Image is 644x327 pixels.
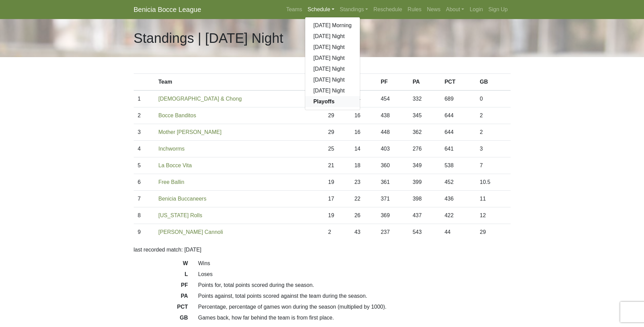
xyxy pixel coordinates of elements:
td: 17 [324,191,350,207]
dt: PA [129,292,193,303]
td: 332 [408,90,440,107]
a: Rules [405,3,424,16]
dt: L [129,270,193,281]
a: News [424,3,443,16]
td: 2 [476,124,510,141]
td: 29 [324,124,350,141]
a: Playoffs [305,96,360,107]
td: 9 [134,224,154,241]
td: 362 [408,124,440,141]
td: 345 [408,107,440,124]
a: [DEMOGRAPHIC_DATA] & Chong [159,96,242,102]
td: 16 [350,107,376,124]
dd: Loses [193,270,516,278]
td: 360 [376,157,408,174]
th: PA [408,74,440,91]
dd: Games back, how far behind the team is from first place. [193,314,516,322]
a: Bocce Banditos [159,113,196,118]
a: Teams [283,3,305,16]
td: 438 [376,107,408,124]
td: 8 [134,207,154,224]
a: Login [467,3,485,16]
td: 398 [408,191,440,207]
p: last recorded match: [DATE] [134,246,511,254]
dt: PCT [129,303,193,314]
td: 29 [324,107,350,124]
a: [DATE] Night [305,74,360,85]
td: 44 [440,224,476,241]
th: GB [476,74,510,91]
a: La Bocce Vita [159,162,192,168]
dt: W [129,259,193,270]
h1: Standings | [DATE] Night [134,30,283,46]
td: 276 [408,141,440,157]
a: [DATE] Night [305,53,360,64]
td: 349 [408,157,440,174]
td: 23 [350,174,376,191]
a: [DATE] Night [305,85,360,96]
a: Schedule [305,3,337,16]
th: Team [154,74,324,91]
td: 3 [134,124,154,141]
td: 543 [408,224,440,241]
strong: Playoffs [313,99,334,104]
td: 18 [350,157,376,174]
td: 454 [376,90,408,107]
td: 29 [476,224,510,241]
td: 422 [440,207,476,224]
td: 403 [376,141,408,157]
td: 237 [376,224,408,241]
dd: Wins [193,259,516,268]
dt: GB [129,314,193,325]
td: 2 [476,107,510,124]
td: 3 [476,141,510,157]
a: [DATE] Night [305,42,360,53]
td: 21 [324,157,350,174]
td: 361 [376,174,408,191]
td: 452 [440,174,476,191]
td: 644 [440,124,476,141]
th: L [350,74,376,91]
td: 538 [440,157,476,174]
td: 437 [408,207,440,224]
th: PCT [440,74,476,91]
div: Schedule [305,17,360,110]
td: 0 [476,90,510,107]
dt: PF [129,281,193,292]
td: 1 [134,90,154,107]
td: 5 [134,157,154,174]
a: [DATE] Morning [305,20,360,31]
td: 7 [134,191,154,207]
a: [US_STATE] Rolls [159,212,202,218]
a: Inchworms [159,146,185,152]
td: 19 [324,207,350,224]
td: 399 [408,174,440,191]
td: 371 [376,191,408,207]
a: [DATE] Night [305,64,360,74]
dd: Points against, total points scored against the team during the season. [193,292,516,300]
td: 26 [350,207,376,224]
td: 6 [134,174,154,191]
a: [PERSON_NAME] Cannoli [159,229,223,235]
dd: Percentage, percentage of games won during the season (multiplied by 1000). [193,303,516,311]
td: 10.5 [476,174,510,191]
td: 689 [440,90,476,107]
td: 43 [350,224,376,241]
td: 11 [476,191,510,207]
td: 641 [440,141,476,157]
a: Sign Up [486,3,511,16]
td: 16 [350,124,376,141]
td: 369 [376,207,408,224]
td: 644 [440,107,476,124]
a: Benicia Buccaneers [159,196,206,202]
td: 19 [324,174,350,191]
th: PF [376,74,408,91]
td: 14 [350,90,376,107]
a: Benicia Bocce League [134,3,201,16]
td: 2 [134,107,154,124]
td: 25 [324,141,350,157]
td: 12 [476,207,510,224]
a: Free Ballin [159,179,184,185]
td: 448 [376,124,408,141]
a: Reschedule [371,3,405,16]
